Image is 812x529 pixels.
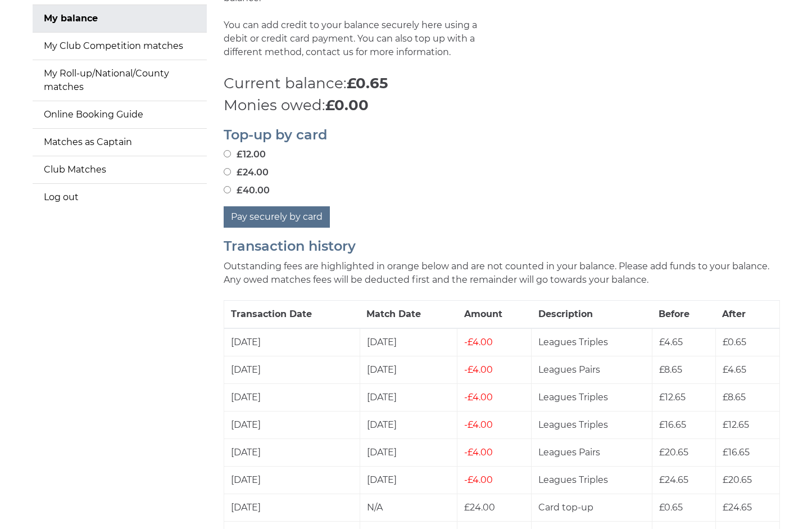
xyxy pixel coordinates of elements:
[224,150,231,157] input: £12.00
[224,73,780,94] p: Current balance:
[224,186,231,193] input: £40.00
[532,466,652,494] td: Leagues Triples
[659,392,686,403] span: £12.65
[532,356,652,383] td: Leagues Pairs
[532,328,652,356] td: Leagues Triples
[723,364,746,375] span: £4.65
[224,438,360,466] td: [DATE]
[659,364,682,375] span: £8.65
[224,383,360,411] td: [DATE]
[723,419,749,430] span: £12.65
[33,33,207,60] a: My Club Competition matches
[659,474,688,485] span: £24.65
[723,474,752,485] span: £20.65
[464,419,493,430] span: £4.00
[224,356,360,383] td: [DATE]
[659,502,683,513] span: £0.65
[659,419,686,430] span: £16.65
[715,300,779,328] th: After
[464,364,493,375] span: £4.00
[464,447,493,458] span: £4.00
[224,168,231,175] input: £24.00
[224,206,330,228] button: Pay securely by card
[723,447,750,458] span: £16.65
[360,494,457,521] td: N/A
[224,148,266,161] label: £12.00
[325,96,369,114] strong: £0.00
[464,392,493,403] span: £4.00
[224,260,780,287] p: Outstanding fees are highlighted in orange below and are not counted in your balance. Please add ...
[33,156,207,183] a: Club Matches
[33,60,207,101] a: My Roll-up/National/County matches
[33,184,207,211] a: Log out
[224,94,780,116] p: Monies owed:
[360,411,457,438] td: [DATE]
[360,466,457,494] td: [DATE]
[360,328,457,356] td: [DATE]
[464,502,495,513] span: £24.00
[224,411,360,438] td: [DATE]
[347,74,388,92] strong: £0.65
[360,383,457,411] td: [DATE]
[532,438,652,466] td: Leagues Pairs
[723,392,746,403] span: £8.65
[464,474,493,485] span: £4.00
[464,337,493,347] span: £4.00
[224,166,269,179] label: £24.00
[652,300,715,328] th: Before
[33,5,207,32] a: My balance
[224,466,360,494] td: [DATE]
[224,184,270,197] label: £40.00
[532,300,652,328] th: Description
[659,447,688,458] span: £20.65
[224,128,780,142] h2: Top-up by card
[33,101,207,128] a: Online Booking Guide
[659,337,683,347] span: £4.65
[360,438,457,466] td: [DATE]
[224,300,360,328] th: Transaction Date
[723,337,746,347] span: £0.65
[532,494,652,521] td: Card top-up
[224,494,360,521] td: [DATE]
[224,328,360,356] td: [DATE]
[457,300,532,328] th: Amount
[33,129,207,156] a: Matches as Captain
[723,502,752,513] span: £24.65
[360,300,457,328] th: Match Date
[532,383,652,411] td: Leagues Triples
[360,356,457,383] td: [DATE]
[224,239,780,254] h2: Transaction history
[532,411,652,438] td: Leagues Triples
